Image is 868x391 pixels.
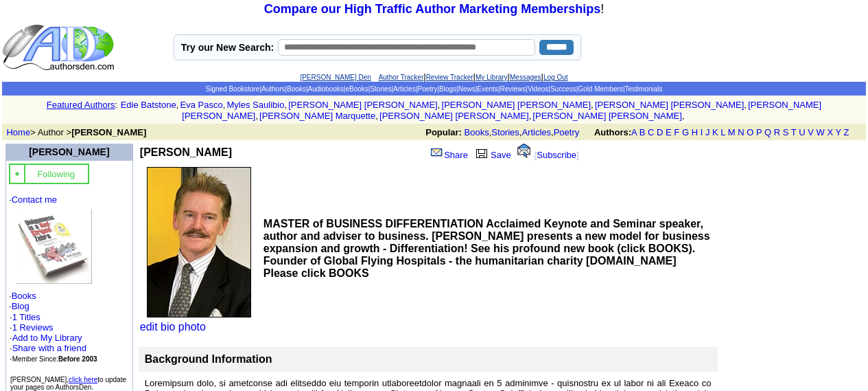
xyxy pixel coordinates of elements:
font: , , , , , , , , , , [121,100,821,121]
img: alert.gif [517,144,530,158]
a: Videos [528,85,548,93]
img: 887.jpg [16,210,92,284]
font: , , , [425,127,861,137]
a: Q [764,127,771,137]
a: I [701,127,703,137]
a: [PERSON_NAME] [PERSON_NAME] [595,100,744,110]
font: [PERSON_NAME], to update your pages on AuthorsDen. [10,376,126,391]
a: Books [465,127,489,137]
font: i [225,102,226,109]
a: [PERSON_NAME] [PERSON_NAME] [532,111,681,121]
a: Home [6,127,30,137]
b: [PERSON_NAME] [140,146,232,158]
label: Try our New Search: [181,42,274,53]
span: | | | | | | | | | | | | | | | [205,85,662,93]
a: Authors [261,85,285,93]
a: R [774,127,780,137]
font: i [258,113,259,120]
a: [PERSON_NAME] [PERSON_NAME] [379,111,528,121]
a: click here [69,376,97,383]
a: Reviews [500,85,526,93]
a: Share [430,150,468,160]
font: · · [10,312,97,364]
font: Following [37,169,75,179]
b: Before 2003 [58,355,97,363]
font: i [531,113,532,120]
a: Poetry [418,85,438,93]
font: Member Since: [12,355,97,363]
a: Articles [393,85,416,93]
font: i [287,102,288,109]
font: i [178,102,180,109]
a: Events [477,85,498,93]
a: L [720,127,725,137]
a: G [682,127,689,137]
a: Blog [12,301,30,311]
a: K [712,127,718,137]
a: Following [37,168,75,179]
a: Stories [370,85,391,93]
a: X [827,127,833,137]
b: MASTER of BUSINESS DIFFERENTIATION Acclaimed Keynote and Seminar speaker, author and adviser to b... [263,218,710,279]
a: Featured Authors [47,100,115,110]
a: Add to My Library [12,333,82,343]
a: C [648,127,654,137]
font: ] [576,150,579,160]
a: Blogs [439,85,456,93]
font: i [440,102,441,109]
b: Background Information [145,353,272,365]
font: i [378,113,379,120]
a: Books [12,291,36,301]
a: Save [473,150,511,160]
a: [PERSON_NAME] [PERSON_NAME] [442,100,591,110]
a: Edie Batstone [121,100,176,110]
font: : [115,100,118,110]
a: Myles Saulibio [227,100,285,110]
a: Stories [491,127,519,137]
b: Popular: [425,127,462,137]
a: T [791,127,797,137]
a: P [756,127,762,137]
a: Review Tracker [426,74,473,81]
a: M [728,127,736,137]
a: Author Tracker [379,74,424,81]
a: Testimonials [624,85,662,93]
a: E [666,127,672,137]
a: Y [835,127,841,137]
img: 826.jpg [147,167,251,317]
a: eBooks [345,85,368,93]
a: [PERSON_NAME] [29,146,109,157]
img: library.gif [474,147,489,158]
a: [PERSON_NAME] [PERSON_NAME] [182,100,821,121]
font: [ [535,150,537,160]
a: Z [844,127,849,137]
font: i [684,113,685,120]
a: A [631,127,637,137]
b: Authors: [594,127,631,137]
a: J [705,127,710,137]
a: [PERSON_NAME] [PERSON_NAME] [288,100,437,110]
a: My Library [476,74,508,81]
a: N [738,127,744,137]
a: B [640,127,646,137]
a: Messages [510,74,541,81]
a: Success [550,85,576,93]
a: Compare our High Traffic Author Marketing Memberships [264,2,600,16]
a: Log Out [543,74,568,81]
font: | | | | [300,71,567,82]
img: gc.jpg [13,170,21,178]
a: Signed Bookstore [205,85,259,93]
a: Gold Members [578,85,623,93]
a: News [458,85,476,93]
a: Articles [521,127,551,137]
a: [PERSON_NAME] Marquette [259,111,375,121]
font: i [594,102,595,109]
img: share_page.gif [431,147,443,158]
a: D [657,127,663,137]
font: · · · [10,333,86,364]
a: [PERSON_NAME] Den [300,74,371,81]
a: F [674,127,679,137]
a: V [808,127,814,137]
